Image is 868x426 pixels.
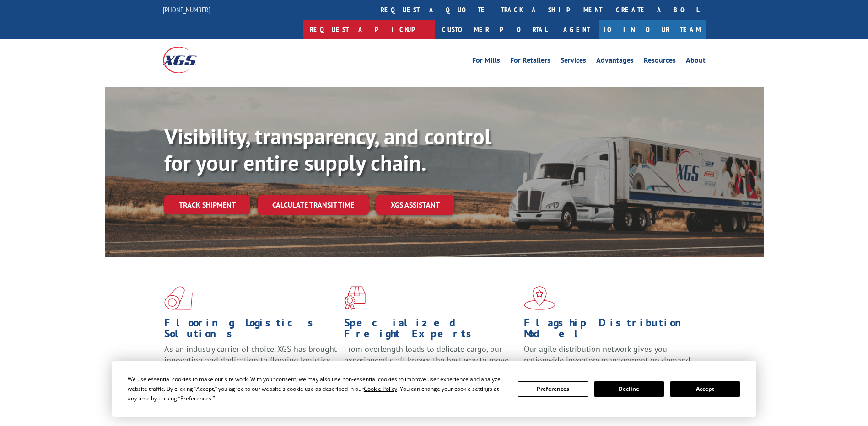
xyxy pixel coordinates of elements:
button: Decline [594,381,664,397]
img: xgs-icon-total-supply-chain-intelligence-red [164,286,193,310]
button: Accept [670,381,740,397]
p: From overlength loads to delicate cargo, our experienced staff knows the best way to move your fr... [344,344,517,384]
span: As an industry carrier of choice, XGS has brought innovation and dedication to flooring logistics... [164,344,337,376]
a: For Retailers [510,57,550,67]
a: About [686,57,706,67]
h1: Flooring Logistics Solutions [164,317,337,344]
a: Track shipment [164,195,250,214]
a: Join Our Team [599,20,706,39]
a: XGS ASSISTANT [376,195,454,215]
div: We use essential cookies to make our site work. With your consent, we may also use non-essential ... [128,374,507,403]
img: xgs-icon-flagship-distribution-model-red [524,286,555,310]
a: For Mills [472,57,500,67]
a: [PHONE_NUMBER] [163,5,210,14]
a: Resources [644,57,676,67]
img: xgs-icon-focused-on-flooring-red [344,286,366,310]
div: Cookie Consent Prompt [112,361,756,417]
span: Our agile distribution network gives you nationwide inventory management on demand. [524,344,692,365]
button: Preferences [518,381,588,397]
a: Request a pickup [303,20,435,39]
span: Preferences [180,394,211,402]
span: Cookie Policy [364,385,397,393]
a: Services [561,57,586,67]
h1: Specialized Freight Experts [344,317,517,344]
a: Advantages [596,57,634,67]
b: Visibility, transparency, and control for your entire supply chain. [164,122,491,177]
a: Calculate transit time [258,195,369,215]
a: Agent [554,20,599,39]
a: Customer Portal [435,20,554,39]
h1: Flagship Distribution Model [524,317,697,344]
